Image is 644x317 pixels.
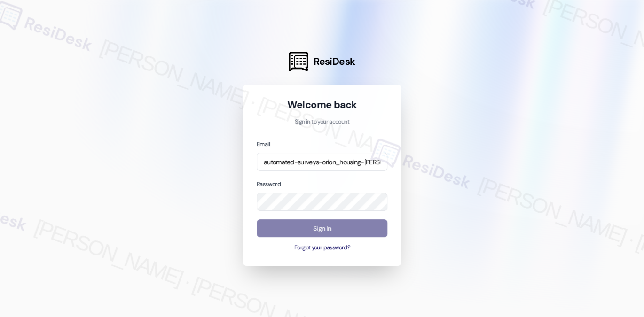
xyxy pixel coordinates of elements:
h1: Welcome back [257,98,387,111]
span: ResiDesk [314,55,355,68]
p: Sign in to your account [257,118,387,126]
label: Password [257,180,281,188]
button: Sign In [257,219,387,238]
img: ResiDesk Logo [289,52,308,71]
input: name@example.com [257,153,387,171]
label: Email [257,140,270,148]
button: Forgot your password? [257,244,387,252]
